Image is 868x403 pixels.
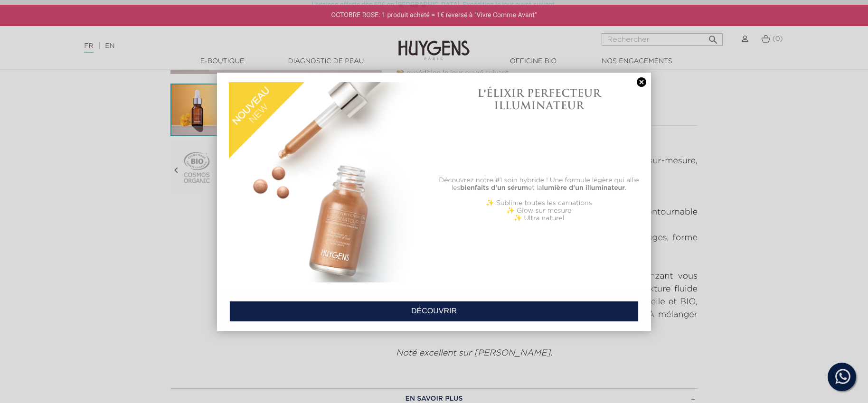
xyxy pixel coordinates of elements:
[439,87,639,112] h1: L'ÉLIXIR PERFECTEUR ILLUMINATEUR
[229,301,639,322] a: DÉCOUVRIR
[439,207,639,215] p: ✨ Glow sur mesure
[439,215,639,222] p: ✨ Ultra naturel
[439,199,639,207] p: ✨ Sublime toutes les carnations
[542,185,625,191] b: lumière d'un illuminateur
[460,185,528,191] b: bienfaits d'un sérum
[439,177,639,192] p: Découvrez notre #1 soin hybride ! Une formule légère qui allie les et la .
